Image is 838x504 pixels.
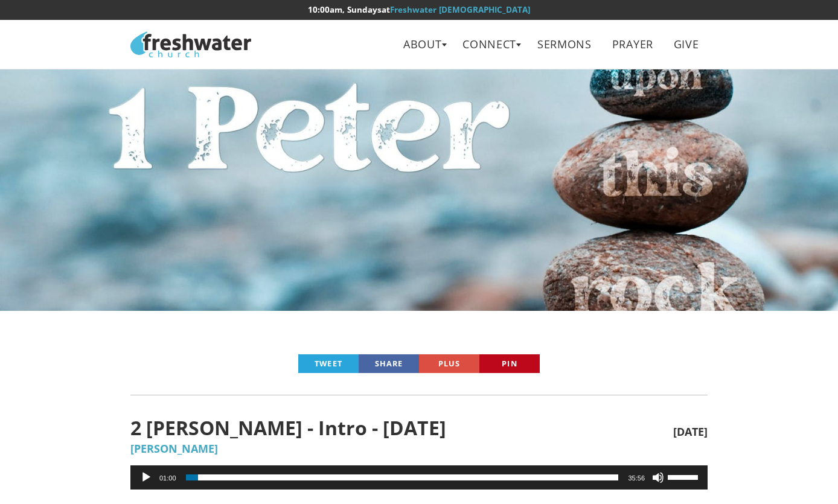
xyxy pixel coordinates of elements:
[665,31,708,58] a: Give
[528,31,600,58] a: Sermons
[130,31,251,57] img: Freshwater Church
[395,31,451,58] a: About
[390,4,530,15] a: Freshwater [DEMOGRAPHIC_DATA]
[130,5,708,14] h6: at
[298,354,359,373] a: Tweet
[454,31,526,58] a: Connect
[308,4,382,15] time: 10:00am, Sundays
[419,354,479,373] a: Plus
[130,465,708,490] div: Audio Player
[130,443,708,455] h5: [PERSON_NAME]
[479,354,540,373] a: Pin
[628,474,645,482] span: 35:56
[652,471,664,483] button: Mute
[359,354,419,373] a: Share
[140,471,152,483] button: Play
[130,417,673,438] span: 2 [PERSON_NAME] - Intro - [DATE]
[603,31,662,58] a: Prayer
[186,474,619,480] span: Time Slider
[668,465,702,487] a: Volume Slider
[673,426,708,438] span: [DATE]
[159,474,176,482] span: 01:00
